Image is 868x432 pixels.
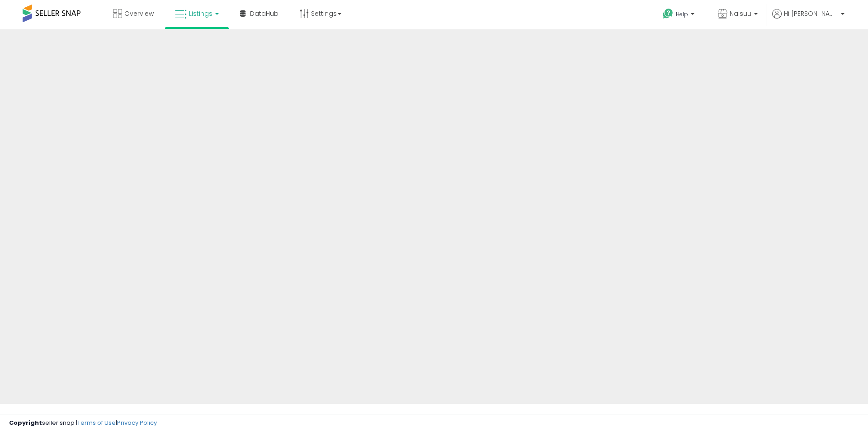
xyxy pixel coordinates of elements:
[189,9,212,18] span: Listings
[250,9,278,18] span: DataHub
[662,8,674,19] i: Get Help
[676,10,688,18] span: Help
[656,1,703,29] a: Help
[784,9,838,18] span: Hi [PERSON_NAME]
[124,9,154,18] span: Overview
[772,9,844,29] a: Hi [PERSON_NAME]
[730,9,751,18] span: Naisuu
